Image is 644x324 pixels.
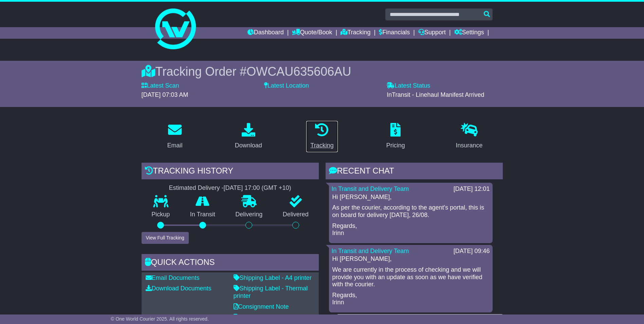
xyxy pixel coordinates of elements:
[142,163,319,181] div: Tracking history
[142,184,319,192] div: Estimated Delivery -
[382,121,409,152] a: Pricing
[454,185,490,193] div: [DATE] 12:01
[231,121,266,152] a: Download
[180,211,225,218] p: In Transit
[332,292,489,306] p: Regards, Irinn
[247,27,284,39] a: Dashboard
[332,194,489,201] p: Hi [PERSON_NAME],
[246,65,351,78] span: OWCAU635606AU
[167,141,182,150] div: Email
[332,266,489,288] p: We are currently in the process of checking and we will provide you with an update as soon as we ...
[418,27,446,39] a: Support
[234,303,289,310] a: Consignment Note
[225,211,273,218] p: Delivering
[235,141,262,150] div: Download
[111,316,209,322] span: © One World Courier 2025. All rights reserved.
[142,91,188,98] span: [DATE] 07:03 AM
[146,285,211,292] a: Download Documents
[332,248,409,254] a: In Transit and Delivery Team
[332,185,409,192] a: In Transit and Delivery Team
[234,274,312,281] a: Shipping Label - A4 printer
[142,64,503,79] div: Tracking Order #
[306,121,338,152] a: Tracking
[386,141,405,150] div: Pricing
[454,27,484,39] a: Settings
[379,27,410,39] a: Financials
[332,222,489,237] p: Regards, Irinn
[326,163,503,181] div: RECENT CHAT
[142,211,180,218] p: Pickup
[224,184,291,192] div: [DATE] 17:00 (GMT +10)
[292,27,332,39] a: Quote/Book
[454,248,490,255] div: [DATE] 09:46
[452,121,487,152] a: Insurance
[142,254,319,272] div: Quick Actions
[387,82,430,90] label: Latest Status
[142,82,179,90] label: Latest Scan
[332,204,489,219] p: As per the courier, according to the agent's portal, this is on board for delivery [DATE], 26/08.
[146,274,200,281] a: Email Documents
[341,27,370,39] a: Tracking
[310,141,333,150] div: Tracking
[264,82,309,90] label: Latest Location
[332,255,489,263] p: Hi [PERSON_NAME],
[456,141,483,150] div: Insurance
[234,314,300,321] a: Original Address Label
[234,285,308,299] a: Shipping Label - Thermal printer
[273,211,319,218] p: Delivered
[163,121,187,152] a: Email
[387,91,484,98] span: InTransit - Linehaul Manifest Arrived
[142,232,189,244] button: View Full Tracking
